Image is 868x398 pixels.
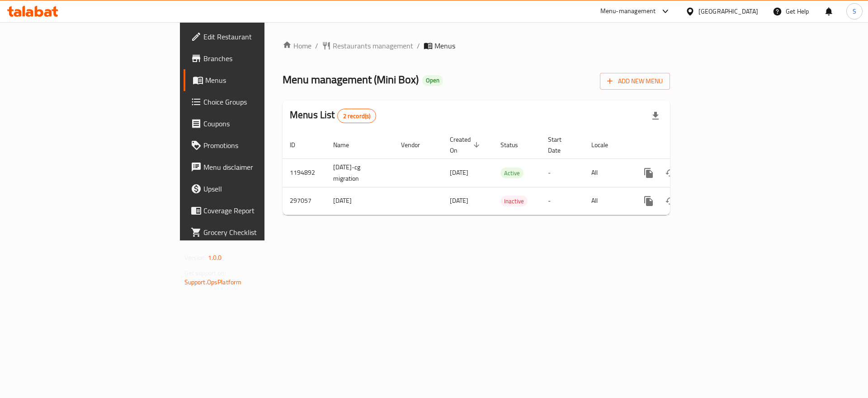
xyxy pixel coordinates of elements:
[450,195,468,206] span: [DATE]
[205,75,318,86] span: Menus
[184,113,325,134] a: Coupons
[660,190,681,212] button: Change Status
[541,158,584,187] td: -
[584,187,631,215] td: All
[500,168,524,178] span: Active
[184,134,325,156] a: Promotions
[322,40,413,51] a: Restaurants management
[184,252,207,264] span: Version:
[184,276,242,288] a: Support.OpsPlatform
[600,73,670,90] button: Add New Menu
[290,108,376,123] h2: Menus List
[184,178,325,200] a: Upsell
[203,118,318,129] span: Coupons
[338,112,376,120] span: 2 record(s)
[333,139,361,150] span: Name
[853,6,856,16] span: S
[638,190,660,212] button: more
[184,69,325,91] a: Menus
[591,139,620,150] span: Locale
[401,139,432,150] span: Vendor
[450,167,468,178] span: [DATE]
[184,91,325,113] a: Choice Groups
[203,227,318,238] span: Grocery Checklist
[600,6,656,17] div: Menu-management
[698,6,758,16] div: [GEOGRAPHIC_DATA]
[203,96,318,107] span: Choice Groups
[541,187,584,215] td: -
[422,75,443,86] div: Open
[203,183,318,194] span: Upsell
[337,109,377,123] div: Total records count
[203,53,318,64] span: Branches
[208,252,222,264] span: 1.0.0
[184,200,325,221] a: Coverage Report
[184,48,325,69] a: Branches
[203,205,318,216] span: Coverage Report
[422,77,443,84] span: Open
[203,31,318,42] span: Edit Restaurant
[283,40,670,51] nav: breadcrumb
[645,105,666,127] div: Export file
[500,196,528,206] span: Inactive
[290,139,307,150] span: ID
[638,162,660,184] button: more
[607,76,663,87] span: Add New Menu
[184,221,325,243] a: Grocery Checklist
[283,69,419,90] span: Menu management ( Mini Box )
[450,134,482,156] span: Created On
[434,40,455,51] span: Menus
[283,131,732,215] table: enhanced table
[184,26,325,48] a: Edit Restaurant
[584,158,631,187] td: All
[500,139,530,150] span: Status
[326,158,394,187] td: [DATE]-cg migration
[184,156,325,178] a: Menu disclaimer
[184,267,226,279] span: Get support on:
[326,187,394,215] td: [DATE]
[203,162,318,173] span: Menu disclaimer
[417,40,420,51] li: /
[631,131,732,159] th: Actions
[660,162,681,184] button: Change Status
[548,134,573,156] span: Start Date
[333,40,413,51] span: Restaurants management
[203,140,318,151] span: Promotions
